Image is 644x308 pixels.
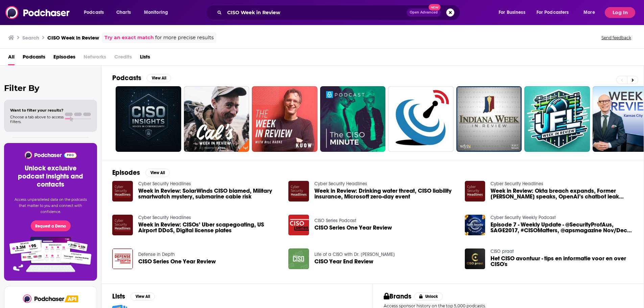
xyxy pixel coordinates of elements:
[138,188,281,199] a: Week in Review: SolarWinds CISO blamed, Military smartwatch mystery, submarine cable risk
[7,237,94,273] img: Pro Features
[410,11,438,14] span: Open Advanced
[499,8,525,17] span: For Business
[465,215,485,235] img: Episode 7 - Weekly Update - @SecurityProfAus, SAGE2017, #CISOMatters, @apsmagazine Nov/Dec editio...
[212,5,467,20] div: Search podcasts, credits, & more...
[155,34,214,42] span: for more precise results
[130,292,155,301] button: View All
[112,292,125,301] h2: Lists
[53,51,75,65] a: Episodes
[491,222,633,233] a: Episode 7 - Weekly Update - @SecurityProfAus, SAGE2017, #CISOMatters, @apsmagazine Nov/Dec editio...
[138,252,175,257] a: Defense in Depth
[429,4,441,10] span: New
[144,8,168,17] span: Monitoring
[288,181,309,202] img: Week in Review: Drinking water threat, CISO liability insurance, Microsoft zero-day event
[384,292,412,301] h2: Brands
[138,181,191,187] a: Cyber Security Headlines
[579,7,603,18] button: open menu
[491,188,633,199] span: Week in Review: Okta breach expands, Former [PERSON_NAME] speaks, OpenAI’s chatbot leak secrets
[599,35,633,41] button: Send feedback
[145,169,170,177] button: View All
[139,7,177,18] button: open menu
[116,8,131,17] span: Charts
[12,197,89,215] p: Access unparalleled data on the podcasts that matter to you and connect with confidence.
[8,51,15,65] a: All
[84,8,104,17] span: Podcasts
[112,292,155,301] a: ListsView All
[112,74,171,82] a: PodcastsView All
[491,181,543,187] a: Cyber Security Headlines
[22,34,39,41] h3: Search
[314,252,395,257] a: Life of a CISO with Dr. Eric Cole
[536,8,569,17] span: For Podcasters
[104,34,154,42] a: Try an exact match
[583,8,595,17] span: More
[138,259,216,264] a: CISO Series One Year Review
[314,218,356,223] a: CISO Series Podcast
[532,7,579,18] button: open menu
[491,188,633,199] a: Week in Review: Okta breach expands, Former Uber CISO speaks, OpenAI’s chatbot leak secrets
[112,74,141,82] h2: Podcasts
[112,168,140,177] h2: Episodes
[47,34,99,41] h3: CISO Week in Review
[407,8,441,17] button: Open AdvancedNew
[4,83,97,93] h2: Filter By
[79,7,113,18] button: open menu
[112,248,133,269] img: CISO Series One Year Review
[314,225,392,231] span: CISO Series One Year Review
[147,74,171,82] button: View All
[24,151,77,159] img: Podchaser - Follow, Share and Rate Podcasts
[138,222,281,233] a: Week in Review: CISOs’ Uber scapegoating, US Airport DDoS, Digital license plates
[494,7,534,18] button: open menu
[112,7,135,18] a: Charts
[314,188,457,199] a: Week in Review: Drinking water threat, CISO liability insurance, Microsoft zero-day event
[114,51,132,65] span: Credits
[140,51,150,65] a: Lists
[314,259,373,264] a: CISO Year End Review
[10,108,64,113] span: Want to filter your results?
[465,181,485,202] img: Week in Review: Okta breach expands, Former Uber CISO speaks, OpenAI’s chatbot leak secrets
[112,168,170,177] a: EpisodesView All
[314,181,367,187] a: Cyber Security Headlines
[10,115,64,124] span: Choose a tab above to access filters.
[465,248,485,269] img: Het CISO avontuur - tips en informatie voor en over CISO's
[491,256,633,267] a: Het CISO avontuur - tips en informatie voor en over CISO's
[112,181,133,202] img: Week in Review: SolarWinds CISO blamed, Military smartwatch mystery, submarine cable risk
[605,7,635,18] button: Log In
[112,215,133,235] img: Week in Review: CISOs’ Uber scapegoating, US Airport DDoS, Digital license plates
[23,294,65,303] img: Podchaser - Follow, Share and Rate Podcasts
[224,7,407,18] input: Search podcasts, credits, & more...
[84,51,106,65] span: Networks
[138,215,191,220] a: Cyber Security Headlines
[491,248,514,254] a: CISO praat
[491,215,556,220] a: Cyber Security Weekly Podcast
[12,164,89,189] h3: Unlock exclusive podcast insights and contacts
[414,292,443,301] button: Unlock
[65,295,78,302] img: Podchaser API banner
[288,215,309,235] img: CISO Series One Year Review
[5,6,70,19] img: Podchaser - Follow, Share and Rate Podcasts
[288,248,309,269] img: CISO Year End Review
[23,51,45,65] a: Podcasts
[31,220,71,231] button: Request a Demo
